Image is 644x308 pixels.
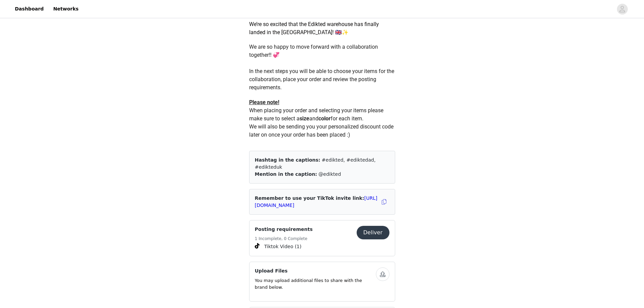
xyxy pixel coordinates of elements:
[249,220,395,256] div: Posting requirements
[249,99,279,105] span: Please note!
[249,21,379,35] span: We’re so excited that the Edikted warehouse has finally landed in the [GEOGRAPHIC_DATA]! 🇬🇧✨
[49,1,82,17] a: Networks
[255,195,378,208] span: Remember to use your TikTok invite link:
[619,4,625,15] div: avatar
[249,123,395,138] span: We will also be sending you your personalized discount code later on once your order has been pla...
[249,107,385,122] span: When placing your order and selecting your items please make sure to select a and for each item.
[255,267,376,275] h4: Upload Files
[318,115,331,122] strong: color
[249,68,396,91] span: In the next steps you will be able to choose your items for the collaboration, place your order a...
[357,226,389,239] button: Deliver
[255,236,313,242] h5: 1 Incomplete, 0 Complete
[255,157,320,163] span: Hashtag in the captions:
[318,171,341,177] span: @edikted
[11,1,48,17] a: Dashboard
[249,44,379,58] span: We are so happy to move forward with a collaboration together!! 💞
[255,277,376,290] p: You may upload additional files to share with the brand below.
[300,115,309,122] strong: size
[264,243,302,250] span: Tiktok Video (1)
[255,171,317,177] span: Mention in the caption:
[255,226,313,233] h4: Posting requirements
